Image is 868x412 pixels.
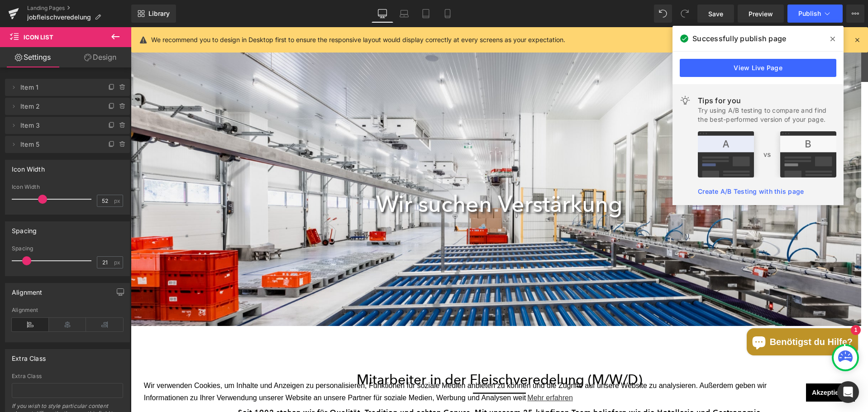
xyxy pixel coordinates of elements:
[437,5,458,23] a: Mobile
[749,9,773,19] span: Preview
[20,98,96,115] span: Item 2
[680,59,836,77] a: View Live Page
[680,95,691,106] img: light.svg
[12,373,123,379] div: Extra Class
[708,9,723,19] span: Save
[20,117,96,134] span: Item 3
[131,5,176,23] a: New Library
[698,106,836,124] div: Try using A/B testing to compare and find the best-performed version of your page.
[148,10,170,18] span: Library
[27,14,91,21] span: jobfleischveredelung
[12,245,123,252] div: Spacing
[393,5,415,23] a: Laptop
[12,283,43,296] div: Alignment
[24,34,53,41] span: Icon List
[104,345,634,361] h1: Mitarbeiter in der Fleischveredelung (M/W/D)
[654,5,672,23] button: Undo
[846,5,864,23] button: More
[67,47,133,67] a: Design
[787,5,843,23] button: Publish
[692,33,786,44] span: Successfully publish page
[12,222,37,235] div: Spacing
[837,381,859,403] div: Open Intercom Messenger
[12,184,123,190] div: Icon Width
[12,160,45,173] div: Icon Width
[676,5,694,23] button: Redo
[372,5,393,23] a: Desktop
[698,187,804,195] a: Create A/B Testing with this page
[151,35,565,45] p: We recommend you to design in Desktop first to ensure the responsive layout would display correct...
[20,79,96,96] span: Item 1
[114,198,122,204] span: px
[798,10,821,17] span: Publish
[738,5,784,23] a: Preview
[613,301,730,331] inbox-online-store-chat: Onlineshop-Chat von Shopify
[12,307,123,313] div: Alignment
[20,136,96,153] span: Item 5
[698,131,836,177] img: tip.png
[114,259,122,265] span: px
[415,5,437,23] a: Tablet
[27,5,131,12] a: Landing Pages
[12,350,46,362] div: Extra Class
[698,95,836,106] div: Tips for you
